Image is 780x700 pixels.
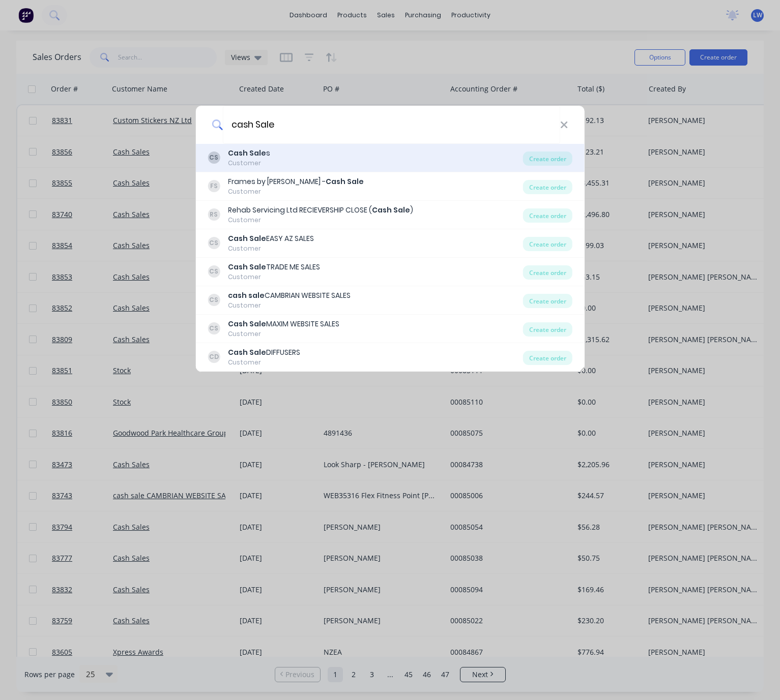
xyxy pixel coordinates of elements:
[208,265,220,278] div: CS
[523,208,572,223] div: Create order
[228,347,266,357] b: Cash Sale
[228,233,266,244] b: Cash Sale
[228,272,320,282] div: Customer
[326,176,364,187] b: Cash Sale
[208,322,220,334] div: CS
[208,294,220,306] div: CS
[228,301,351,310] div: Customer
[208,151,220,164] div: CS
[228,319,339,329] div: MAXIM WEBSITE SALES
[228,358,300,367] div: Customer
[228,148,266,158] b: Cash Sale
[372,205,410,215] b: Cash Sale
[523,180,572,194] div: Create order
[228,187,364,196] div: Customer
[228,319,266,329] b: Cash Sale
[208,208,220,221] div: RS
[228,216,413,225] div: Customer
[228,233,314,244] div: EASY AZ SALES
[208,237,220,249] div: CS
[523,237,572,251] div: Create order
[228,347,300,358] div: DIFFUSERS
[208,180,220,192] div: FS
[523,294,572,308] div: Create order
[228,290,351,301] div: CAMBRIAN WEBSITE SALES
[523,351,572,365] div: Create order
[228,290,265,300] b: cash sale
[228,159,270,168] div: Customer
[228,205,413,216] div: Rehab Servicing Ltd RECIEVERSHIP CLOSE ( )
[223,106,560,144] input: Enter a customer name to create a new order...
[208,351,220,363] div: CD
[228,262,266,272] b: Cash Sale
[228,262,320,272] div: TRADE ME SALES
[228,244,314,253] div: Customer
[523,265,572,280] div: Create order
[523,151,572,166] div: Create order
[228,329,339,339] div: Customer
[523,322,572,337] div: Create order
[228,176,364,187] div: Frames by [PERSON_NAME] -
[228,148,270,159] div: s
